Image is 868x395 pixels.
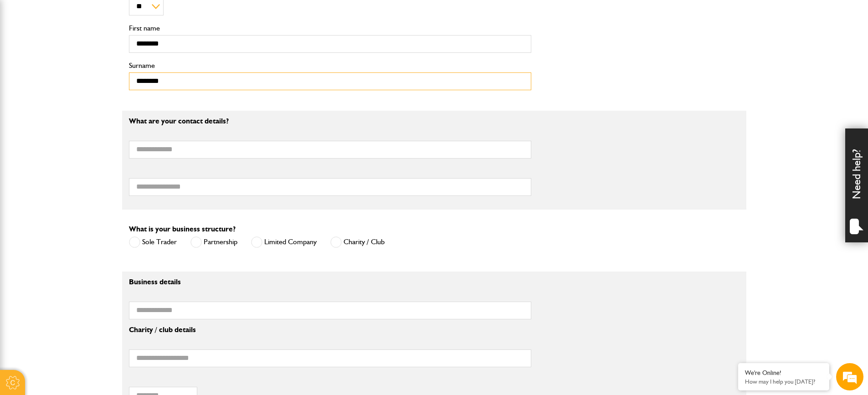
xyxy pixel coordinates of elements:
p: What are your contact details? [129,118,531,125]
div: Chat with us now [47,51,153,63]
input: Enter your phone number [12,138,166,158]
p: Charity / club details [129,326,531,333]
label: First name [129,25,531,32]
div: We're Online! [745,369,822,377]
p: Business details [129,278,531,286]
label: Limited Company [251,236,317,248]
div: Minimize live chat window [149,5,171,26]
em: Start Chat [124,281,165,293]
input: Enter your last name [12,84,166,104]
textarea: Type your message and hit 'Enter' [12,165,166,273]
label: Partnership [190,236,237,248]
div: Need help? [845,128,868,242]
label: Charity / Club [330,236,385,248]
input: Enter your email address [12,111,166,131]
label: Sole Trader [129,236,177,248]
label: What is your business structure? [129,226,236,233]
p: How may I help you today? [745,378,822,385]
label: Surname [129,62,531,69]
img: d_20077148190_company_1631870298795_20077148190 [15,51,38,63]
